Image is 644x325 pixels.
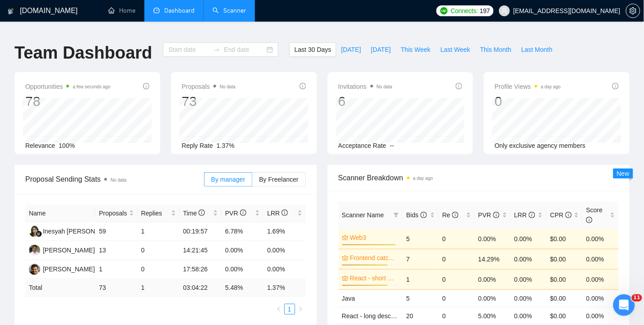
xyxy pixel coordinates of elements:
span: 11 [632,294,642,302]
span: info-circle [421,212,427,218]
span: Last 30 Days [294,45,331,55]
span: Connects: [451,6,478,16]
td: 7 [403,249,439,269]
td: $0.00 [547,269,583,289]
td: 0.00% [511,307,547,325]
span: Scanner Breakdown [338,172,619,183]
td: Total [25,279,95,297]
td: 14.29% [475,249,511,269]
button: Last Week [436,42,475,57]
span: Re [442,211,459,219]
a: DK[PERSON_NAME] [29,265,95,272]
span: Relevance [25,142,55,149]
span: Last Month [521,45,552,55]
td: 0.00% [264,260,306,279]
a: TD[PERSON_NAME] [PERSON_NAME] [29,246,148,253]
img: gigradar-bm.png [36,231,42,237]
span: PVR [478,211,500,219]
span: Profile Views [495,81,561,92]
div: [PERSON_NAME] [43,264,95,274]
td: 0.00% [583,229,619,249]
a: Web3 [350,233,398,243]
button: [DATE] [366,42,396,57]
span: Bids [406,211,426,219]
span: info-circle [586,217,593,223]
div: 78 [25,93,111,110]
button: left [273,304,284,315]
span: info-circle [456,83,462,89]
span: info-circle [493,212,500,218]
span: No data [377,84,393,89]
span: info-circle [240,210,246,216]
input: Start date [168,45,209,55]
span: Proposal Sending Stats [25,174,204,185]
time: a day ago [541,84,561,89]
td: 0.00% [511,229,547,249]
button: Last Month [516,42,557,57]
button: right [295,304,306,315]
span: info-circle [282,210,288,216]
span: Proposals [99,208,127,218]
span: Reply Rate [182,142,213,149]
td: 1 [403,269,439,289]
td: 1 [95,260,137,279]
span: Time [183,210,205,217]
div: 0 [495,93,561,110]
div: 6 [338,93,393,110]
button: This Month [475,42,516,57]
span: swap-right [213,46,220,53]
td: 5 [403,289,439,307]
iframe: Intercom live chat [613,294,635,316]
span: to [213,46,220,53]
span: info-circle [452,212,459,218]
span: PVR [225,210,246,217]
td: 0.00% [583,289,619,307]
td: 59 [95,222,137,241]
span: right [298,307,303,312]
td: $0.00 [547,229,583,249]
time: a day ago [413,176,433,181]
td: 5 [403,229,439,249]
td: 20 [403,307,439,325]
h1: Team Dashboard [14,42,152,64]
span: left [276,307,282,312]
td: 0 [439,269,475,289]
span: CPR [550,211,571,219]
button: [DATE] [336,42,366,57]
button: setting [626,4,640,18]
td: 0.00% [264,241,306,260]
span: user [501,8,508,14]
li: 1 [284,304,295,315]
td: 0 [439,289,475,307]
span: New [617,170,630,177]
span: 197 [480,6,490,16]
td: 14:21:45 [180,241,222,260]
time: a few seconds ago [73,84,110,89]
td: 0.00% [511,269,547,289]
td: 13 [95,241,137,260]
th: Name [25,205,95,222]
span: Dashboard [164,7,195,14]
span: By manager [211,176,245,183]
th: Proposals [95,205,137,222]
a: 1 [285,304,295,314]
span: Invitations [338,81,393,92]
span: info-circle [300,83,306,89]
span: info-circle [612,83,619,89]
td: 0 [439,307,475,325]
td: 1 [138,222,180,241]
span: Replies [141,208,169,218]
span: [DATE] [341,45,361,55]
span: Opportunities [25,81,111,92]
span: Acceptance Rate [338,142,387,149]
td: 1.37 % [264,279,306,297]
input: End date [224,45,265,55]
span: 100% [59,142,75,149]
a: setting [626,7,640,14]
span: Score [586,206,603,224]
span: -- [390,142,394,149]
td: $0.00 [547,307,583,325]
span: This Week [401,45,431,55]
span: Proposals [182,81,236,92]
td: 17:58:26 [180,260,222,279]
